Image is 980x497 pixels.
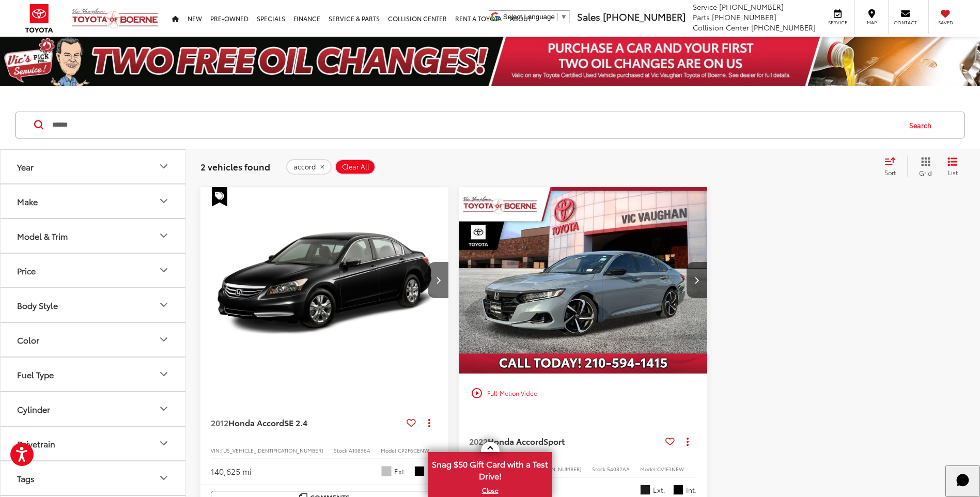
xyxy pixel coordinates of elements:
[286,159,332,175] button: remove accord
[212,187,227,207] span: Special
[17,300,58,310] div: Body Style
[17,404,50,414] div: Cylinder
[158,333,170,346] div: Color
[826,19,849,26] span: Service
[719,2,784,12] span: [PHONE_NUMBER]
[1,323,186,356] button: ColorColor
[503,13,555,21] span: Select Language
[693,2,717,12] span: Service
[950,467,976,494] svg: Start Chat
[211,465,252,477] div: 140,625 mi
[414,466,425,476] span: Black
[557,13,558,21] span: ​
[1,150,186,183] button: YearYear
[158,195,170,207] div: Make
[429,453,551,485] span: Snag $50 Gift Card with a Test Drive!
[469,435,488,447] span: 2022
[221,446,323,454] span: [US_VEHICLE_IDENTIFICATION_NUMBER]
[17,231,68,241] div: Model & Trim
[1,288,186,322] button: Body StyleBody Style
[488,435,543,447] span: Honda Accord
[158,472,170,484] div: Tags
[17,335,39,345] div: Color
[879,157,907,177] button: Select sort value
[158,160,170,173] div: Year
[158,229,170,242] div: Model & Trim
[894,19,917,26] span: Contact
[51,113,899,137] input: Search by Make, Model, or Keyword
[293,163,316,171] span: accord
[211,416,228,428] span: 2012
[211,417,402,428] a: 2012Honda AccordSE 2.4
[335,159,376,175] button: Clear All
[17,266,36,275] div: Price
[200,160,270,173] span: 2 vehicles found
[934,19,957,26] span: Saved
[349,446,370,454] span: A10896A
[458,187,708,374] div: 2022 Honda Accord Sport 0
[200,187,449,374] img: 2012 Honda Accord SE 2.4
[1,392,186,426] button: CylinderCylinder
[342,163,369,171] span: Clear All
[640,465,657,473] span: Model:
[860,19,883,26] span: Map
[751,22,816,33] span: [PHONE_NUMBER]
[673,485,683,495] span: Black
[1,254,186,287] button: PricePrice
[158,299,170,311] div: Body Style
[71,8,159,29] img: Vic Vaughan Toyota of Boerne
[607,465,630,473] span: 54082AA
[428,262,448,298] button: Next image
[17,196,38,206] div: Make
[158,368,170,380] div: Fuel Type
[17,162,34,172] div: Year
[687,262,707,298] button: Next image
[17,439,55,448] div: Drivetrain
[394,467,407,476] span: Ext.
[1,219,186,253] button: Model & TrimModel & Trim
[428,418,430,427] span: dropdown dots
[381,446,398,454] span: Model:
[679,432,697,450] button: Actions
[561,13,567,21] span: ▼
[211,446,221,454] span: VIN:
[603,10,686,23] span: [PHONE_NUMBER]
[458,187,708,374] a: 2022 Honda Accord Sport2022 Honda Accord Sport2022 Honda Accord Sport2022 Honda Accord Sport
[200,187,449,374] div: 2012 Honda Accord SE 2.4 0
[712,12,776,22] span: [PHONE_NUMBER]
[228,416,284,428] span: Honda Accord
[919,168,932,177] span: Grid
[1,358,186,391] button: Fuel TypeFuel Type
[577,10,600,23] span: Sales
[200,187,449,374] a: 2012 Honda Accord SE 2.42012 Honda Accord SE 2.42012 Honda Accord SE 2.42012 Honda Accord SE 2.4
[947,168,958,177] span: List
[693,12,710,22] span: Parts
[907,157,940,177] button: Grid View
[381,466,392,476] span: Alabaster Silver Metallic
[693,22,749,33] span: Collision Center
[657,465,684,473] span: CV1F3NEW
[458,187,708,374] img: 2022 Honda Accord Sport
[158,264,170,276] div: Price
[899,112,946,138] button: Search
[543,435,565,447] span: Sport
[592,465,607,473] span: Stock:
[284,416,307,428] span: SE 2.4
[398,446,429,454] span: CP2F6CENW
[1,461,186,495] button: TagsTags
[469,436,661,447] a: 2022Honda AccordSport
[420,413,438,431] button: Actions
[334,446,349,454] span: Stock:
[17,473,35,483] div: Tags
[686,485,697,495] span: Int.
[158,402,170,415] div: Cylinder
[158,437,170,449] div: Drivetrain
[884,168,896,177] span: Sort
[1,184,186,218] button: MakeMake
[687,437,689,445] span: dropdown dots
[1,427,186,460] button: DrivetrainDrivetrain
[17,369,54,379] div: Fuel Type
[653,485,665,495] span: Ext.
[640,485,650,495] span: Crystal Black Pearl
